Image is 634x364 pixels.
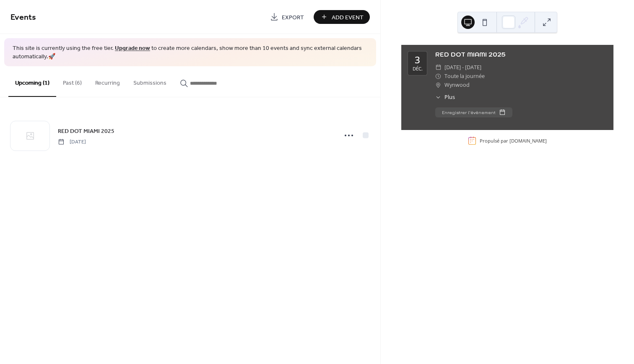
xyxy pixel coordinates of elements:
span: RED DOT MIAMI 2025 [58,127,114,135]
button: Enregistrer l'événement [435,107,512,117]
a: Upgrade now [115,43,150,54]
span: [DATE] - [DATE] [444,63,481,72]
a: [DOMAIN_NAME] [509,138,547,144]
span: Add Event [332,13,364,22]
span: Plus [444,94,455,101]
span: [DATE] [58,138,86,146]
div: ​ [435,72,441,81]
button: Add Event [314,10,370,24]
div: ​ [435,63,441,72]
a: Export [264,10,310,24]
button: Past (6) [56,66,88,96]
span: Wynwood [444,81,470,89]
span: Export [282,13,304,22]
div: ​ [435,94,441,101]
button: Upcoming (1) [8,66,56,97]
div: ​ [435,81,441,89]
span: Events [10,9,36,26]
span: Toute la journée [444,72,485,81]
span: This site is currently using the free tier. to create more calendars, show more than 10 events an... [13,44,368,61]
a: RED DOT MIAMI 2025 [58,126,114,136]
button: Submissions [127,66,173,96]
div: déc. [413,66,423,71]
div: RED DOT MIAMI 2025 [435,50,607,59]
div: 3 [415,55,420,65]
button: Recurring [88,66,127,96]
div: Propulsé par [480,138,547,144]
button: ​Plus [435,94,455,101]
